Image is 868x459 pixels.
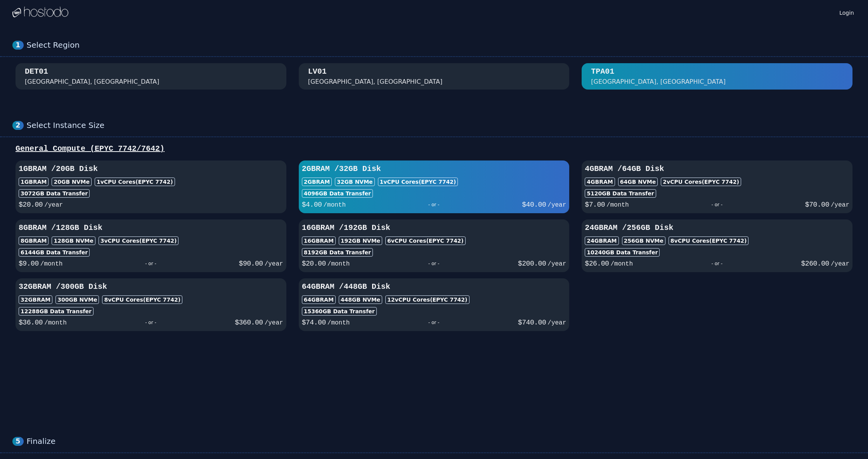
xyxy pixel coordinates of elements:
div: 1GB RAM [19,178,49,186]
span: $ 740.00 [518,319,546,326]
div: 10240 GB Data Transfer [585,248,660,257]
span: /year [547,319,566,326]
span: /month [323,202,346,209]
div: 24GB RAM [585,236,619,245]
div: DET01 [25,66,48,77]
h3: 64GB RAM / 448 GB Disk [302,281,567,292]
div: - or - [350,258,518,269]
div: [GEOGRAPHIC_DATA], [GEOGRAPHIC_DATA] [308,77,443,86]
h3: 1GB RAM / 20 GB Disk [19,164,283,174]
span: /year [265,319,283,326]
div: - or - [346,199,522,210]
span: $ 260.00 [801,260,829,267]
div: 448 GB NVMe [339,295,382,304]
span: $ 90.00 [239,260,263,267]
div: 1 [12,41,24,50]
span: $ 74.00 [302,319,326,326]
a: Login [838,7,856,17]
span: $ 7.00 [585,201,605,209]
span: $ 70.00 [805,201,829,209]
div: Select Region [27,40,856,50]
div: 2 vCPU Cores (EPYC 7742) [661,178,741,186]
div: 32GB RAM [19,295,52,304]
div: 4GB RAM [585,178,615,186]
div: 12288 GB Data Transfer [19,307,94,316]
div: 12 vCPU Cores (EPYC 7742) [385,295,469,304]
span: $ 26.00 [585,260,609,267]
div: 256 GB NVMe [622,236,665,245]
span: /year [44,202,63,209]
button: LV01 [GEOGRAPHIC_DATA], [GEOGRAPHIC_DATA] [299,63,570,90]
h3: 4GB RAM / 64 GB Disk [585,164,849,174]
span: /month [606,202,629,209]
h3: 8GB RAM / 128 GB Disk [19,223,283,233]
div: 64GB RAM [302,295,336,304]
span: $ 20.00 [19,201,43,209]
span: /month [327,319,350,326]
div: 6144 GB Data Transfer [19,248,90,257]
div: 5 [12,437,24,446]
div: 20 GB NVMe [52,178,92,186]
span: $ 36.00 [19,319,43,326]
img: Logo [12,7,68,18]
div: 32 GB NVMe [335,178,375,186]
button: DET01 [GEOGRAPHIC_DATA], [GEOGRAPHIC_DATA] [16,63,286,90]
span: $ 4.00 [302,201,322,209]
span: /year [265,261,283,267]
div: TPA01 [591,66,614,77]
div: 16GB RAM [302,236,336,245]
div: Select Instance Size [27,121,856,130]
button: 4GBRAM /64GB Disk4GBRAM64GB NVMe2vCPU Cores(EPYC 7742)5120GB Data Transfer$7.00/month- or -$70.00... [582,160,852,213]
span: $ 9.00 [19,260,39,267]
div: 4096 GB Data Transfer [302,189,373,198]
div: - or - [633,258,801,269]
span: /month [40,261,63,267]
h3: 16GB RAM / 192 GB Disk [302,223,567,233]
span: /month [610,261,633,267]
button: 24GBRAM /256GB Disk24GBRAM256GB NVMe8vCPU Cores(EPYC 7742)10240GB Data Transfer$26.00/month- or -... [582,219,852,272]
span: /year [547,202,566,209]
button: 16GBRAM /192GB Disk16GBRAM192GB NVMe6vCPU Cores(EPYC 7742)8192GB Data Transfer$20.00/month- or -$... [299,219,570,272]
div: General Compute (EPYC 7742/7642) [12,143,856,154]
div: 3 vCPU Cores (EPYC 7742) [99,236,179,245]
div: 300 GB NVMe [55,295,99,304]
div: [GEOGRAPHIC_DATA], [GEOGRAPHIC_DATA] [25,77,159,86]
div: 64 GB NVMe [618,178,658,186]
button: 8GBRAM /128GB Disk8GBRAM128GB NVMe3vCPU Cores(EPYC 7742)6144GB Data Transfer$9.00/month- or -$90.... [16,219,286,272]
div: - or - [629,199,805,210]
span: /month [44,319,67,326]
span: /year [547,261,566,267]
button: 64GBRAM /448GB Disk64GBRAM448GB NVMe12vCPU Cores(EPYC 7742)15360GB Data Transfer$74.00/month- or ... [299,278,570,331]
div: - or - [67,317,235,328]
button: TPA01 [GEOGRAPHIC_DATA], [GEOGRAPHIC_DATA] [582,63,852,90]
div: 8GB RAM [19,236,49,245]
span: $ 20.00 [302,260,326,267]
div: 6 vCPU Cores (EPYC 7742) [385,236,466,245]
span: $ 40.00 [522,201,546,209]
button: 1GBRAM /20GB Disk1GBRAM20GB NVMe1vCPU Cores(EPYC 7742)3072GB Data Transfer$20.00/year [16,160,286,213]
span: $ 360.00 [235,319,263,326]
div: 5120 GB Data Transfer [585,189,656,198]
span: /year [831,202,849,209]
h3: 2GB RAM / 32 GB Disk [302,164,567,174]
button: 2GBRAM /32GB Disk2GBRAM32GB NVMe1vCPU Cores(EPYC 7742)4096GB Data Transfer$4.00/month- or -$40.00... [299,160,570,213]
div: - or - [350,317,518,328]
div: 8 vCPU Cores (EPYC 7742) [669,236,749,245]
span: $ 200.00 [518,260,546,267]
h3: 32GB RAM / 300 GB Disk [19,281,283,292]
div: 2GB RAM [302,178,332,186]
button: 32GBRAM /300GB Disk32GBRAM300GB NVMe8vCPU Cores(EPYC 7742)12288GB Data Transfer$36.00/month- or -... [16,278,286,331]
h3: 24GB RAM / 256 GB Disk [585,223,849,233]
div: 3072 GB Data Transfer [19,189,90,198]
div: 8 vCPU Cores (EPYC 7742) [102,295,182,304]
div: 192 GB NVMe [339,236,382,245]
div: 15360 GB Data Transfer [302,307,377,316]
div: [GEOGRAPHIC_DATA], [GEOGRAPHIC_DATA] [591,77,726,86]
div: Finalize [27,437,856,446]
span: /year [831,261,849,267]
div: 128 GB NVMe [52,236,95,245]
div: 1 vCPU Cores (EPYC 7742) [378,178,458,186]
div: 8192 GB Data Transfer [302,248,373,257]
div: 1 vCPU Cores (EPYC 7742) [95,178,175,186]
div: - or - [62,258,239,269]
